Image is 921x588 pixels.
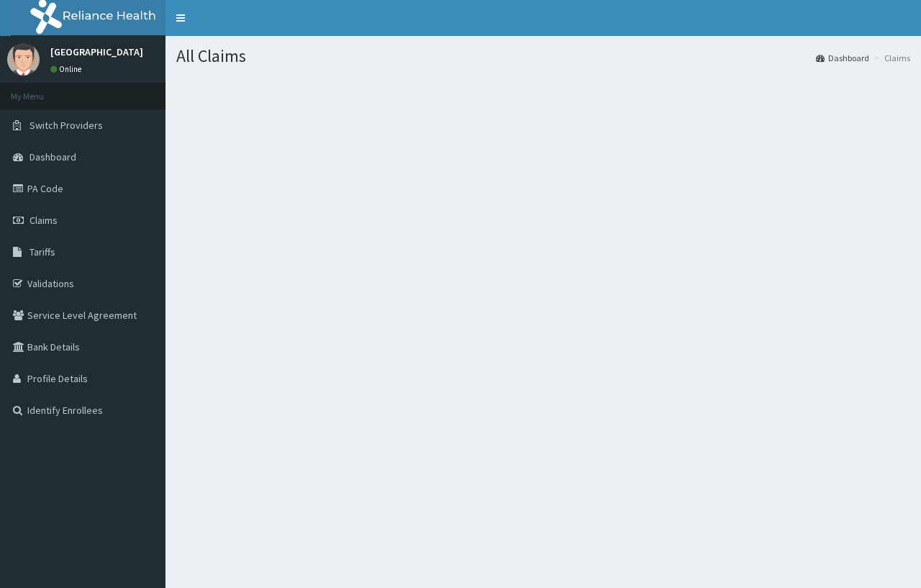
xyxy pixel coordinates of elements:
span: Dashboard [30,150,76,163]
li: Claims [871,52,910,64]
h1: All Claims [176,47,910,65]
a: Dashboard [816,52,869,64]
span: Switch Providers [30,119,103,132]
span: Tariffs [30,245,55,258]
p: [GEOGRAPHIC_DATA] [50,47,143,57]
a: Online [50,64,85,74]
img: User Image [7,43,40,76]
span: Claims [30,214,58,227]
